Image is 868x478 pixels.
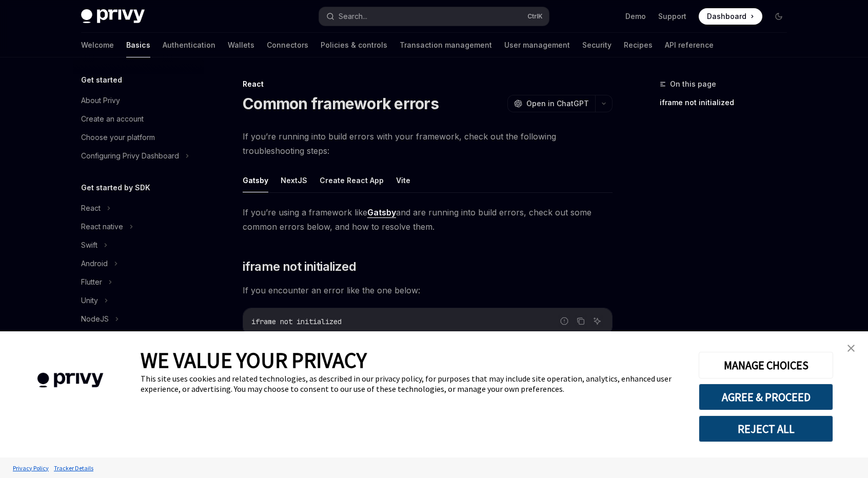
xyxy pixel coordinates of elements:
div: Choose your platform [81,131,155,144]
button: Open in ChatGPT [507,95,595,112]
a: Wallets [228,33,254,57]
a: Basics [126,33,150,57]
span: If you’re running into build errors with your framework, check out the following troubleshooting ... [243,129,613,158]
div: Flutter [81,276,102,288]
div: React [81,202,101,214]
a: Security [582,33,611,57]
a: User management [504,33,570,57]
a: Create an account [73,110,204,128]
a: iframe not initialized [660,94,795,111]
span: If you’re using a framework like and are running into build errors, check out some common errors ... [243,205,613,234]
a: Welcome [81,33,114,57]
span: iframe not initialized [251,317,342,326]
h1: Common framework errors [243,94,439,113]
a: Gatsby [367,207,396,218]
div: Search... [339,10,367,23]
div: This site uses cookies and related technologies, as described in our privacy policy, for purposes... [141,373,683,394]
button: Report incorrect code [558,314,571,328]
a: Policies & controls [321,33,387,57]
span: On this page [670,78,716,90]
div: Configuring Privy Dashboard [81,150,179,162]
div: React native [81,221,123,233]
a: Authentication [163,33,215,57]
button: Search...CtrlK [319,7,549,26]
a: Transaction management [400,33,492,57]
h5: Get started [81,74,122,86]
a: Dashboard [699,8,762,25]
button: Toggle dark mode [771,8,787,25]
a: Demo [625,11,646,22]
div: Android [81,257,108,270]
button: NextJS [281,168,307,192]
img: dark logo [81,9,145,24]
span: Ctrl K [527,12,543,21]
div: React [243,79,613,89]
span: WE VALUE YOUR PRIVACY [141,347,367,373]
button: Vite [396,168,410,192]
button: Copy the contents from the code block [574,314,587,328]
span: Open in ChatGPT [526,98,589,109]
a: close banner [841,338,861,358]
h5: Get started by SDK [81,182,150,194]
a: Privacy Policy [10,459,51,477]
img: close banner [847,345,855,352]
div: NodeJS [81,313,109,325]
span: Dashboard [707,11,746,22]
a: Recipes [624,33,653,57]
button: REJECT ALL [699,415,833,442]
button: MANAGE CHOICES [699,352,833,379]
span: If you encounter an error like the one below: [243,283,613,297]
span: iframe not initialized [243,258,356,275]
a: API reference [665,33,714,57]
div: Swift [81,239,97,251]
div: Unity [81,294,98,307]
a: Tracker Details [51,459,96,477]
img: company logo [15,358,125,403]
button: AGREE & PROCEED [699,384,833,410]
button: Gatsby [243,168,268,192]
a: Choose your platform [73,128,204,147]
a: Support [658,11,686,22]
button: Create React App [320,168,384,192]
a: About Privy [73,91,204,110]
div: Create an account [81,113,144,125]
a: Connectors [267,33,308,57]
div: About Privy [81,94,120,107]
button: Ask AI [590,314,604,328]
